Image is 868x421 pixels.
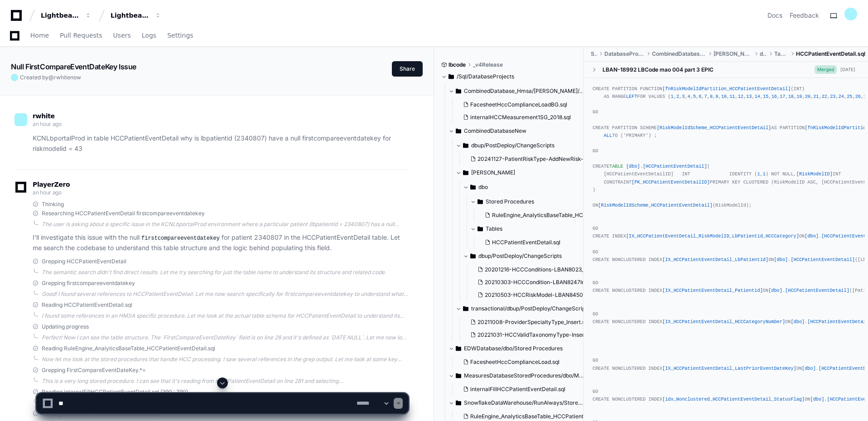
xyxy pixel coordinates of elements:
[813,94,819,99] span: 21
[463,140,468,151] svg: Directory
[693,94,696,99] span: 5
[791,319,805,324] span: [dbo]
[796,50,865,58] span: HCCPatientEventDetail.sql
[142,33,156,38] span: Logs
[657,125,772,131] span: [RiskModelIdScheme_HCCPatientEventDetail]
[42,201,64,208] span: Thinking
[42,345,215,352] span: Reading RuleEngine_AnalyticsBaseTable_HCCPatientEventDetail.sql
[609,164,623,169] span: TABLE
[486,225,502,232] span: Tables
[459,111,579,124] button: internalHCCMeasurement1SG_2018.sql
[626,94,637,99] span: LEFT
[470,101,567,108] span: FacesheetHccComplianceLoadBG.sql
[457,73,514,80] span: /Sql/DatabaseProjects
[478,184,488,191] span: dbo
[107,7,165,24] button: Lightbeam Health Solutions
[474,289,600,301] button: 20210503-HCCRiskModel-LBAN8450-InsertAll2022RiskModelElements.sql
[470,194,606,209] button: Stored Procedures
[111,11,149,20] div: Lightbeam Health Solutions
[463,303,468,314] svg: Directory
[760,50,767,58] span: dbo
[463,249,598,263] button: dbup/PostDeploy/ChangeScripts
[474,263,600,276] button: 20201216-HCCConditions-LBAN8023_Insert2021HCCModel.sql
[142,25,156,46] a: Logs
[42,312,408,319] div: I found some references in an HMSA specific procedure. Let me look at the actual table schema for...
[839,94,844,99] span: 24
[470,358,559,366] span: FacesheetHccComplianceLoad.sql
[774,50,789,58] span: Tables
[626,233,799,239] span: [IX_HCCPatientEventDetail_RiskModelID_LbPatientid_HCCCategory]
[33,232,408,253] p: I'll investigate this issue with the null for patient 2340807 in the HCCPatientEventDetail table....
[463,167,468,178] svg: Directory
[485,291,679,299] span: 20210503-HCCRiskModel-LBAN8450-InsertAll2022RiskModelElements.sql
[456,126,461,136] svg: Directory
[768,288,782,293] span: [dbo]
[746,94,752,99] span: 13
[729,94,735,99] span: 11
[478,252,562,260] span: dbup/PostDeploy/ChangeScripts
[738,94,743,99] span: 12
[448,71,454,82] svg: Directory
[591,50,597,58] span: Sql
[448,84,584,98] button: CombinedDatabase_Hmsa/[PERSON_NAME]/dbo/Stored Procedures
[140,234,222,242] code: firstcompareeventdatekey
[60,25,102,46] a: Pull Requests
[60,33,102,38] span: Pull Requests
[113,33,131,38] span: Users
[41,11,80,20] div: Lightbeam Health
[448,368,584,383] button: MeasuresDatabaseStoredProcedures/dbo/Measures/HCCRewrite
[604,133,612,138] span: ALL
[464,345,563,352] span: EDWDatabase/dbo/Stored Procedures
[721,94,727,99] span: 10
[30,25,49,46] a: Home
[855,94,861,99] span: 26
[474,276,600,289] button: 20210303-HCCCondition-LBAN8247Insert2021HHSHCCModelInitialValues.sql
[48,74,54,81] span: @
[456,86,461,97] svg: Directory
[662,257,768,262] span: [IX_HCCPatientEventDetail_LbPatientid]
[704,94,707,99] span: 7
[467,329,593,341] button: 20221031-HCCValidTaxonomyType-InsertInitialData.sql
[767,11,782,20] a: Docs
[167,33,193,38] span: Settings
[42,356,408,363] div: Now let me look at the stored procedures that handle HCC processing. I saw several references in ...
[30,33,49,38] span: Home
[33,112,55,120] span: rwhite
[477,196,483,207] svg: Directory
[715,94,718,99] span: 9
[42,280,135,287] span: Grepping firstcompareeventdatekey
[604,50,645,58] span: DatabaseProjects
[830,94,835,99] span: 23
[676,94,679,99] span: 2
[42,334,408,341] div: Perfect! Now I can see the table structure. The `FirstCompareEventDateKey` field is on line 28 an...
[11,62,136,71] app-text-character-animate: Null FirstCompareEventDateKey Issue
[662,86,791,92] span: [fnRiskModelIdPartition_HCCPatientEventDetail]
[42,210,205,217] span: Researching HCCPatientEventDetail firstcompareeventdatekey
[459,98,579,111] button: FacesheetHccComplianceLoadBG.sql
[70,74,81,81] span: now
[467,153,593,165] button: 20241127-PatientRiskType-AddNewRisk-Hover.sql
[392,61,423,77] button: Share
[464,127,526,135] span: CombinedDatabaseNew
[774,257,788,262] span: [dbo]
[805,94,810,99] span: 20
[788,94,794,99] span: 18
[459,356,579,368] button: FacesheetHccComplianceLoad.sql
[20,74,81,81] span: Created by
[448,61,466,68] span: lbcode
[477,223,483,234] svg: Directory
[791,257,855,262] span: [HCCPatientEventDetail]
[42,258,126,265] span: Grepping HCCPatientEventDetail
[481,209,608,222] button: RuleEngine_AnalyticsBaseTable_HCCPatientEventDetail.sql
[33,182,70,187] span: PlayerZero
[54,74,70,81] span: rwhite
[780,94,785,99] span: 17
[603,66,714,73] div: LBAN-18992 LBCode mao 004 part 3 EPIC
[481,236,600,249] button: HCCPatientEventDetail.sql
[167,25,193,46] a: Settings
[463,180,598,194] button: dbo
[710,94,713,99] span: 8
[796,171,833,177] span: [RiskModelID]
[840,66,855,73] div: [DATE]
[456,370,461,381] svg: Directory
